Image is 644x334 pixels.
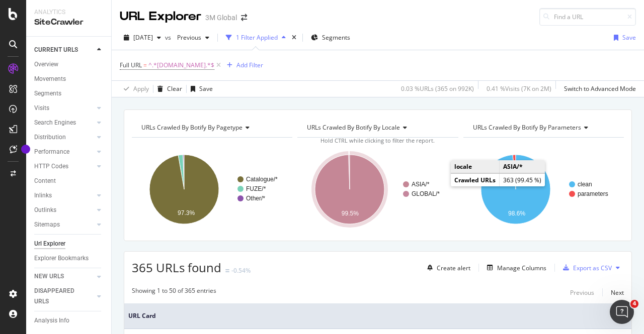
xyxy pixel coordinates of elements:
[199,84,213,93] div: Save
[34,315,69,326] div: Analysis Info
[34,205,56,215] div: Outlinks
[560,81,636,97] button: Switch to Advanced Mode
[34,147,69,157] div: Performance
[167,84,182,93] div: Clear
[34,190,52,201] div: Inlinks
[451,160,500,173] td: locale
[21,145,30,154] div: Tooltip anchor
[128,311,620,320] span: URL Card
[148,58,214,72] span: ^.*[DOMAIN_NAME].*$
[290,33,298,43] div: times
[578,190,608,197] text: parameters
[570,286,594,298] button: Previous
[143,61,147,69] span: =
[34,161,68,172] div: HTTP Codes
[120,8,201,25] div: URL Explorer
[246,195,265,202] text: Other/*
[187,81,213,97] button: Save
[483,262,546,274] button: Manage Columns
[231,266,251,275] div: -0.54%
[401,84,474,93] div: 0.03 % URLs ( 365 on 992K )
[34,147,94,157] a: Performance
[322,33,350,42] span: Segments
[34,74,104,84] a: Movements
[34,253,89,264] div: Explorer Bookmarks
[225,269,229,272] img: Equal
[34,239,65,249] div: Url Explorer
[307,30,354,46] button: Segments
[34,132,94,143] a: Distribution
[178,209,195,216] text: 97.3%
[34,253,104,264] a: Explorer Bookmarks
[539,8,636,26] input: Find a URL
[241,14,247,21] div: arrow-right-arrow-left
[34,45,94,55] a: CURRENT URLS
[34,286,94,307] a: DISAPPEARED URLS
[132,259,221,276] span: 365 URLs found
[153,81,182,97] button: Clear
[578,181,592,188] text: clean
[412,181,430,188] text: ASIA/*
[133,33,153,42] span: 2025 Sep. 7th
[34,132,66,143] div: Distribution
[297,146,455,233] svg: A chart.
[320,137,435,144] span: Hold CTRL while clicking to filter the report.
[463,146,621,233] svg: A chart.
[34,271,64,282] div: NEW URLS
[34,315,104,326] a: Analysis Info
[564,84,636,93] div: Switch to Advanced Mode
[34,8,103,17] div: Analytics
[34,74,66,84] div: Movements
[412,190,440,197] text: GLOBAL/*
[307,123,400,132] span: URLs Crawled By Botify By locale
[222,30,290,46] button: 1 Filter Applied
[165,33,173,42] span: vs
[132,146,290,233] svg: A chart.
[34,176,104,186] a: Content
[423,260,470,276] button: Create alert
[500,174,545,187] td: 363 (99.45 %)
[173,30,213,46] button: Previous
[34,219,94,230] a: Sitemaps
[305,120,449,136] h4: URLs Crawled By Botify By locale
[611,286,624,298] button: Next
[34,118,94,128] a: Search Engines
[497,264,546,272] div: Manage Columns
[236,33,278,42] div: 1 Filter Applied
[610,300,634,324] iframe: Intercom live chat
[34,271,94,282] a: NEW URLS
[508,210,525,217] text: 98.6%
[487,84,551,93] div: 0.41 % Visits ( 7K on 2M )
[34,45,78,55] div: CURRENT URLS
[34,103,49,114] div: Visits
[132,286,216,298] div: Showing 1 to 50 of 365 entries
[34,59,104,70] a: Overview
[34,219,60,230] div: Sitemaps
[120,81,149,97] button: Apply
[611,288,624,297] div: Next
[223,59,263,71] button: Add Filter
[246,185,266,192] text: FUZE/*
[236,61,263,69] div: Add Filter
[451,174,500,187] td: Crawled URLs
[34,88,61,99] div: Segments
[573,264,612,272] div: Export as CSV
[34,205,94,215] a: Outlinks
[570,288,594,297] div: Previous
[500,160,545,173] td: ASIA/*
[133,84,149,93] div: Apply
[139,120,283,136] h4: URLs Crawled By Botify By pagetype
[120,30,165,46] button: [DATE]
[205,13,237,23] div: 3M Global
[141,123,243,132] span: URLs Crawled By Botify By pagetype
[173,33,201,42] span: Previous
[34,239,104,249] a: Url Explorer
[34,176,56,186] div: Content
[471,120,615,136] h4: URLs Crawled By Botify By parameters
[34,17,103,28] div: SiteCrawler
[120,61,142,69] span: Full URL
[342,210,359,217] text: 99.5%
